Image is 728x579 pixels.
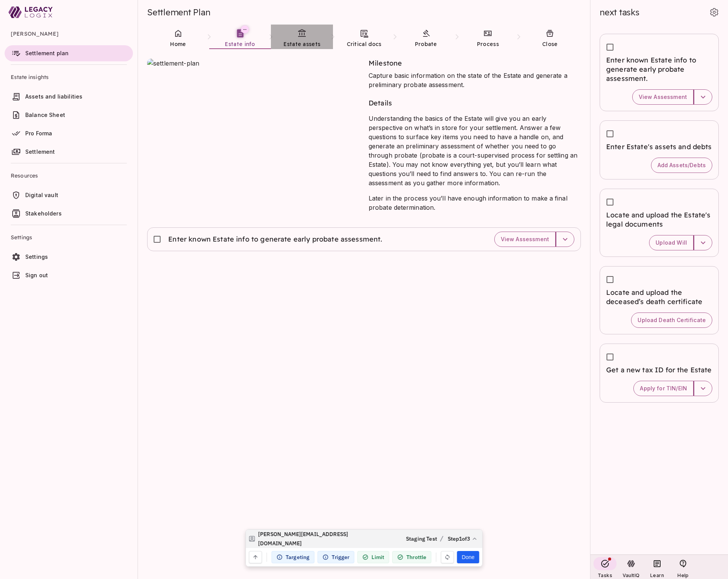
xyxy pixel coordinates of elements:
div: Trigger [318,551,354,563]
span: Estate info [225,41,255,48]
div: Get a new tax ID for the EstateApply for TIN/EIN [600,344,719,403]
div: Limit [357,551,389,563]
a: Balance Sheet [5,107,133,123]
a: Digital vault [5,187,133,203]
a: Sign out [5,267,133,283]
a: Stakeholders [5,206,133,222]
div: Locate and upload the deceased’s death certificateUpload Death Certificate [600,266,719,334]
span: Estate assets [284,41,320,48]
span: next tasks [600,7,639,18]
button: Upload Death Certificate [631,313,712,328]
span: Upload Will [656,239,687,246]
span: Step 1 of 3 [448,534,470,543]
a: Assets and liabilities [5,89,133,105]
span: Settings [11,228,127,247]
span: Add Assets/Debts [657,162,706,169]
button: Upload Will [649,235,694,250]
span: VaultIQ [623,572,639,578]
div: Enter known Estate info to generate early probate assessment.View Assessment [600,34,719,111]
span: View Assessment [639,94,687,100]
div: Enter known Estate info to generate early probate assessment.View Assessment [147,227,581,251]
span: Probate [415,41,437,48]
span: Locate and upload the Estate's legal documents [606,211,712,229]
span: View Assessment [501,236,549,243]
span: Assets and liabilities [25,93,82,100]
span: Apply for TIN/EIN [640,385,687,392]
span: Staging Test [406,534,437,543]
span: Balance Sheet [25,112,65,118]
span: Digital vault [25,192,58,198]
span: Settlement plan [25,50,69,56]
button: Done [457,551,479,563]
button: View Assessment [494,232,556,247]
a: Settlement plan [5,45,133,61]
p: Understanding the basics of the Estate will give you an early perspective on what’s in store for ... [369,114,581,188]
span: Enter known Estate info to generate early probate assessment. [168,235,383,244]
span: Help [677,572,689,578]
span: Close [542,41,558,48]
div: Locate and upload the Estate's legal documentsUpload Will [600,189,719,257]
div: Throttle [392,551,431,563]
span: Locate and upload the deceased’s death certificate [606,288,712,306]
button: Add Assets/Debts [651,158,712,173]
span: Tasks [598,572,612,578]
span: Learn [650,572,664,578]
img: settlement-plan [147,59,359,173]
span: Stakeholders [25,210,62,217]
span: Settlement [25,148,55,155]
span: Settings [25,253,48,260]
p: Later in the process you’ll have enough information to make a final probate determination. [369,194,581,212]
span: Upload Death Certificate [638,317,706,324]
span: Capture basic information on the state of the Estate and generate a preliminary probate assessment. [369,72,567,89]
span: Resources [11,166,127,185]
span: [PERSON_NAME][EMAIL_ADDRESS][DOMAIN_NAME] [258,530,353,548]
span: Sign out [25,272,48,278]
span: Settlement Plan [147,7,210,18]
span: Process [477,41,499,48]
button: View Assessment [632,89,694,105]
div: Enter Estate's assets and debtsAdd Assets/Debts [600,120,719,179]
button: Apply for TIN/EIN [633,381,694,396]
span: Details [369,99,392,107]
span: Get a new tax ID for the Estate [606,365,712,375]
div: Targeting [272,551,315,563]
span: Enter known Estate info to generate early probate assessment. [606,56,712,83]
a: Settings [5,249,133,265]
span: Pro Forma [25,130,52,137]
a: Settlement [5,144,133,160]
span: Home [170,41,186,48]
span: Critical docs [347,41,382,48]
button: Step1of3 [446,533,479,545]
span: Enter Estate's assets and debts [606,142,712,151]
span: [PERSON_NAME] [11,25,127,43]
a: Pro Forma [5,125,133,141]
span: Estate insights [11,68,127,86]
span: Milestone [369,59,402,67]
